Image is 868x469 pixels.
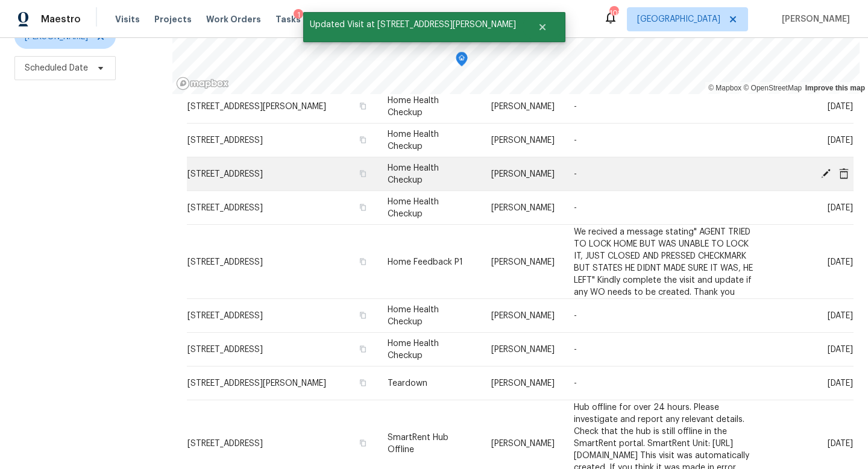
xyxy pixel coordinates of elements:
[835,168,853,178] span: Cancel
[491,345,555,354] span: [PERSON_NAME]
[357,437,368,448] button: Copy Address
[491,379,555,388] span: [PERSON_NAME]
[357,202,368,213] button: Copy Address
[25,62,88,74] span: Scheduled Date
[388,306,439,326] span: Home Health Checkup
[574,102,577,111] span: -
[574,170,577,178] span: -
[115,13,140,25] span: Visits
[388,379,427,388] span: Teardown
[357,134,368,145] button: Copy Address
[357,310,368,321] button: Copy Address
[357,168,368,179] button: Copy Address
[637,13,720,25] span: [GEOGRAPHIC_DATA]
[491,439,555,447] span: [PERSON_NAME]
[708,84,741,92] a: Mapbox
[187,102,326,111] span: [STREET_ADDRESS][PERSON_NAME]
[828,136,853,145] span: [DATE]
[388,96,439,117] span: Home Health Checkup
[491,204,555,212] span: [PERSON_NAME]
[275,15,301,24] span: Tasks
[828,345,853,354] span: [DATE]
[187,257,263,266] span: [STREET_ADDRESS]
[388,257,463,266] span: Home Feedback P1
[523,15,562,39] button: Close
[574,379,577,388] span: -
[609,7,618,19] div: 102
[357,256,368,266] button: Copy Address
[777,13,850,25] span: [PERSON_NAME]
[574,227,753,296] span: We recived a message stating" AGENT TRIED TO LOCK HOME BUT WAS UNABLE TO LOCK IT, JUST CLOSED AND...
[828,102,853,111] span: [DATE]
[154,13,192,25] span: Projects
[41,13,81,25] span: Maestro
[828,312,853,320] span: [DATE]
[817,168,835,178] span: Edit
[828,257,853,266] span: [DATE]
[828,379,853,388] span: [DATE]
[491,312,555,320] span: [PERSON_NAME]
[491,170,555,178] span: [PERSON_NAME]
[388,164,439,184] span: Home Health Checkup
[828,204,853,212] span: [DATE]
[187,204,263,212] span: [STREET_ADDRESS]
[491,136,555,145] span: [PERSON_NAME]
[388,339,439,360] span: Home Health Checkup
[491,257,555,266] span: [PERSON_NAME]
[574,345,577,354] span: -
[187,439,263,447] span: [STREET_ADDRESS]
[187,312,263,320] span: [STREET_ADDRESS]
[294,9,303,21] div: 1
[357,344,368,354] button: Copy Address
[388,433,448,453] span: SmartRent Hub Offline
[388,130,439,151] span: Home Health Checkup
[574,136,577,145] span: -
[805,84,865,92] a: Improve this map
[456,52,468,71] div: Map marker
[303,12,523,37] span: Updated Visit at [STREET_ADDRESS][PERSON_NAME]
[187,136,263,145] span: [STREET_ADDRESS]
[357,377,368,388] button: Copy Address
[187,345,263,354] span: [STREET_ADDRESS]
[388,198,439,218] span: Home Health Checkup
[574,312,577,320] span: -
[187,170,263,178] span: [STREET_ADDRESS]
[828,439,853,447] span: [DATE]
[743,84,802,92] a: OpenStreetMap
[574,204,577,212] span: -
[206,13,261,25] span: Work Orders
[357,101,368,112] button: Copy Address
[491,102,555,111] span: [PERSON_NAME]
[176,77,229,90] a: Mapbox homepage
[187,379,326,388] span: [STREET_ADDRESS][PERSON_NAME]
